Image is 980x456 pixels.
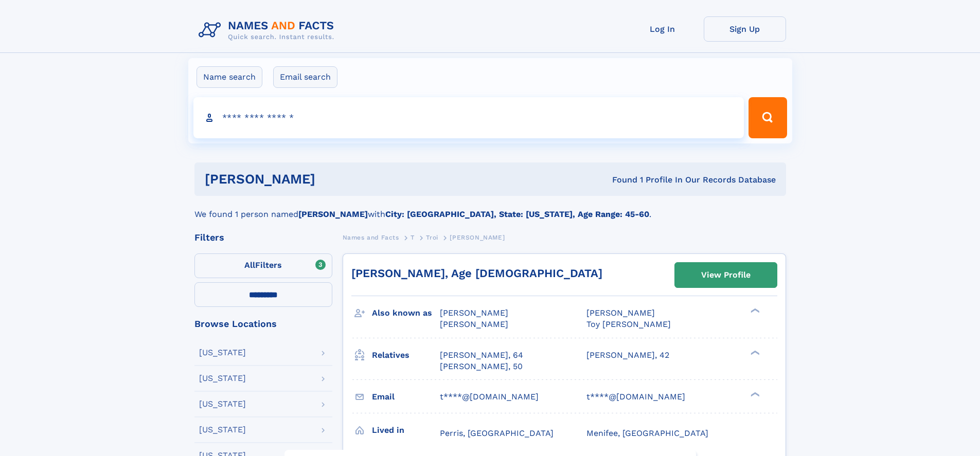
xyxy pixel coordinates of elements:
span: [PERSON_NAME] [586,308,655,318]
label: Name search [197,66,262,88]
span: All [244,260,255,270]
a: [PERSON_NAME], 50 [440,361,523,372]
input: search input [193,97,744,138]
span: [PERSON_NAME] [450,234,505,241]
a: [PERSON_NAME], 64 [440,350,523,361]
div: [US_STATE] [199,400,246,408]
a: [PERSON_NAME], Age [DEMOGRAPHIC_DATA] [351,267,602,280]
span: T [411,234,415,241]
div: Browse Locations [194,319,332,329]
div: [US_STATE] [199,374,246,382]
a: [PERSON_NAME], 42 [586,350,669,361]
div: ❯ [748,391,760,397]
a: Troi [426,231,438,244]
div: Filters [194,233,332,242]
span: Troi [426,234,438,241]
div: Found 1 Profile In Our Records Database [464,174,776,186]
b: City: [GEOGRAPHIC_DATA], State: [US_STATE], Age Range: 45-60 [385,209,649,219]
a: T [411,231,415,244]
a: Log In [621,16,704,42]
a: Sign Up [704,16,786,42]
div: ❯ [748,307,760,314]
a: Names and Facts [343,231,399,244]
b: [PERSON_NAME] [298,209,368,219]
h3: Lived in [372,422,440,439]
span: [PERSON_NAME] [440,308,508,318]
h3: Also known as [372,304,440,322]
div: We found 1 person named with . [194,196,786,221]
span: Menifee, [GEOGRAPHIC_DATA] [586,428,708,438]
span: [PERSON_NAME] [440,319,508,329]
div: ❯ [748,349,760,356]
div: [US_STATE] [199,426,246,434]
label: Filters [194,253,332,278]
span: Perris, [GEOGRAPHIC_DATA] [440,428,554,438]
span: Toy [PERSON_NAME] [586,319,671,329]
h3: Relatives [372,346,440,364]
div: View Profile [701,263,751,287]
h3: Email [372,388,440,406]
button: Search Button [749,97,787,138]
img: Logo Names and Facts [194,16,343,44]
a: View Profile [675,263,777,287]
label: Email search [273,66,337,88]
div: [US_STATE] [199,349,246,357]
h1: [PERSON_NAME] [205,173,464,186]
